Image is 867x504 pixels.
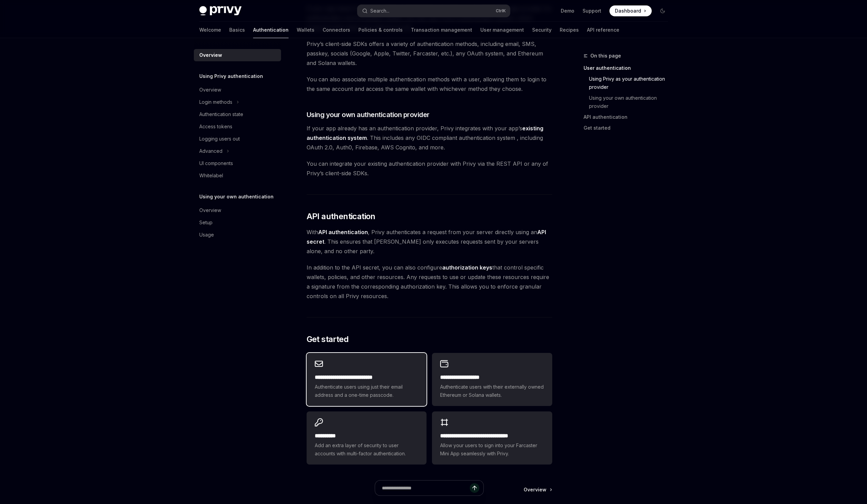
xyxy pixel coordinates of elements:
[440,383,544,399] span: Authenticate users with their externally owned Ethereum or Solana wallets.
[442,264,492,271] strong: authorization keys
[589,74,674,93] a: Using Privy as your authentication provider
[584,123,674,133] a: Get started
[199,231,214,239] div: Usage
[199,22,221,38] a: Welcome
[307,75,552,94] span: You can also associate multiple authentication methods with a user, allowing them to login to the...
[307,263,552,301] span: In addition to the API secret, you can also configure that control specific wallets, policies, an...
[496,8,506,14] span: Ctrl K
[194,157,281,169] a: UI components
[357,5,510,17] button: Search...CtrlK
[532,22,552,38] a: Security
[199,86,221,94] div: Overview
[358,22,403,38] a: Policies & controls
[229,22,245,38] a: Basics
[194,133,281,145] a: Logging users out
[199,6,242,16] img: dark logo
[583,7,601,14] a: Support
[370,7,389,15] div: Search...
[561,7,574,14] a: Demo
[307,39,552,68] span: Privy’s client-side SDKs offers a variety of authentication methods, including email, SMS, passke...
[194,84,281,96] a: Overview
[657,5,668,16] button: Toggle dark mode
[194,229,281,241] a: Usage
[323,22,350,38] a: Connectors
[318,229,368,235] strong: API authentication
[199,98,232,106] div: Login methods
[199,218,213,227] div: Setup
[307,159,552,178] span: You can integrate your existing authentication provider with Privy via the REST API or any of Pri...
[589,93,674,112] a: Using your own authentication provider
[411,22,472,38] a: Transaction management
[584,112,674,123] a: API authentication
[590,52,621,60] span: On this page
[194,216,281,229] a: Setup
[199,135,240,143] div: Logging users out
[199,206,221,214] div: Overview
[584,63,674,74] a: User authentication
[315,441,418,458] span: Add an extra layer of security to user accounts with multi-factor authentication.
[199,147,222,155] div: Advanced
[470,483,479,493] button: Send message
[432,353,552,406] a: **** **** **** ****Authenticate users with their externally owned Ethereum or Solana wallets.
[297,22,314,38] a: Wallets
[480,22,524,38] a: User management
[609,5,652,16] a: Dashboard
[199,110,243,118] div: Authentication state
[199,123,232,131] div: Access tokens
[253,22,289,38] a: Authentication
[587,22,619,38] a: API reference
[199,172,223,180] div: Whitelabel
[440,441,544,458] span: Allow your users to sign into your Farcaster Mini App seamlessly with Privy.
[307,211,375,222] span: API authentication
[307,124,552,152] span: If your app already has an authentication provider, Privy integrates with your app’s . This inclu...
[560,22,579,38] a: Recipes
[194,204,281,216] a: Overview
[307,110,430,119] span: Using your own authentication provider
[307,411,427,465] a: **** *****Add an extra layer of security to user accounts with multi-factor authentication.
[315,383,418,399] span: Authenticate users using just their email address and a one-time passcode.
[194,108,281,120] a: Authentication state
[307,227,552,256] span: With , Privy authenticates a request from your server directly using an . This ensures that [PERS...
[307,334,349,345] span: Get started
[194,49,281,61] a: Overview
[199,51,222,59] div: Overview
[199,72,263,80] h5: Using Privy authentication
[194,120,281,133] a: Access tokens
[199,159,233,167] div: UI components
[199,193,274,201] h5: Using your own authentication
[194,169,281,182] a: Whitelabel
[615,7,641,14] span: Dashboard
